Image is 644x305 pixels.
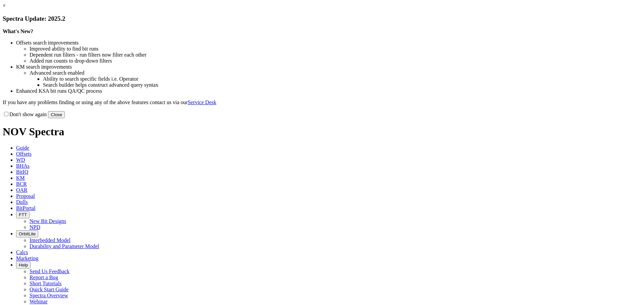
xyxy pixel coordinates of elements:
[16,199,28,205] span: Dulls
[43,76,641,82] li: Ability to search specific fields i.e. Operator
[16,255,39,261] span: Marketing
[3,3,6,8] a: ×
[3,126,641,138] h1: NOV Spectra
[48,111,65,118] button: Close
[30,70,641,76] li: Advanced search enabled
[30,224,40,230] a: NPD
[30,275,58,280] a: Report a Bug
[43,82,641,88] li: Search builder helps construct advanced query syntax
[30,46,641,52] li: Improved ability to find bit runs
[16,181,27,187] span: BCR
[30,281,62,286] a: Short Tutorials
[30,299,48,304] a: Webinar
[30,218,66,224] a: New Bit Designs
[16,187,28,193] span: OAR
[30,269,69,274] a: Send Us Feedback
[19,212,27,217] span: FTT
[30,237,70,243] a: Interbedded Model
[4,112,8,116] input: Don't show again
[16,157,25,163] span: WD
[16,64,641,70] li: KM search improvements
[3,99,641,105] p: If you have any problems finding or using any of the above features contact us via our
[30,243,99,249] a: Durability and Parameter Model
[16,145,29,151] span: Guide
[16,205,36,211] span: BitPortal
[16,151,32,157] span: Offsets
[3,15,641,22] h3: Spectra Update: 2025.2
[16,193,35,199] span: Proposal
[16,40,641,46] li: Offsets search improvements
[16,88,641,94] li: Enhanced KSA bit runs QA/QC process
[16,249,28,255] span: Calcs
[188,99,216,105] a: Service Desk
[16,175,25,181] span: KM
[30,52,641,58] li: Dependent run filters - run filters now filter each other
[30,293,68,298] a: Spectra Overview
[30,287,68,292] a: Quick Start Guide
[30,58,641,64] li: Added run counts to drop-down filters
[19,262,28,268] span: Help
[3,28,33,34] strong: What's New?
[16,163,30,169] span: BHAs
[16,169,28,175] span: BitIQ
[3,111,47,117] label: Don't show again
[19,231,36,236] span: OrbitLite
